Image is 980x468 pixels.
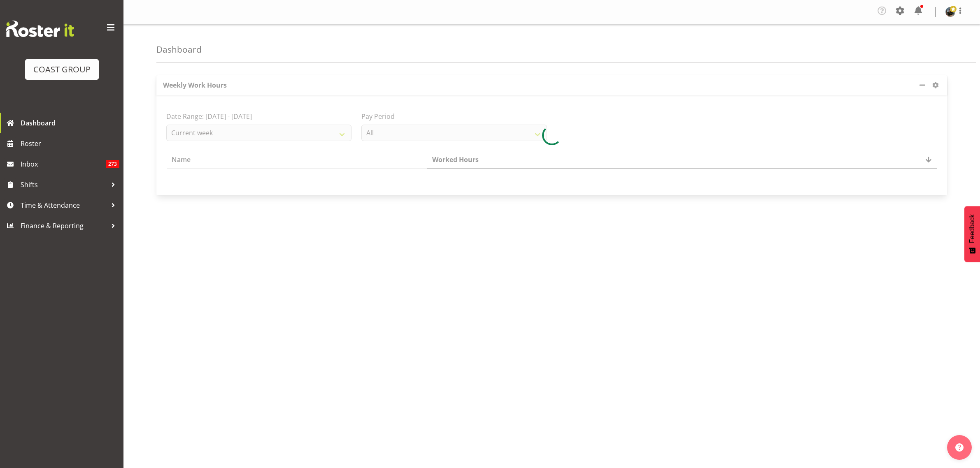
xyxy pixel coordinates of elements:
[21,178,107,191] span: Shifts
[33,63,91,76] div: COAST GROUP
[21,199,107,211] span: Time & Attendance
[955,443,964,452] img: help-xxl-2.png
[156,45,202,54] h4: Dashboard
[21,117,119,129] span: Dashboard
[106,160,119,168] span: 273
[21,158,106,170] span: Inbox
[21,137,119,150] span: Roster
[964,206,980,262] button: Feedback - Show survey
[945,7,955,17] img: abe-denton65321ee68e143815db86bfb5b039cb77.png
[21,220,107,232] span: Finance & Reporting
[968,214,976,243] span: Feedback
[6,21,74,37] img: Rosterit website logo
